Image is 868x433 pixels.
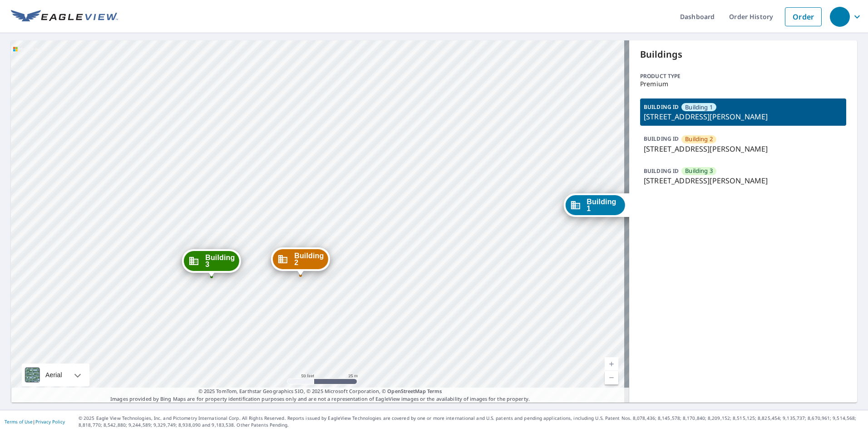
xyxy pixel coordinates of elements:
a: Terms of Use [5,418,33,425]
div: Dropped pin, building Building 1, Commercial property, 1900 Tyrone Boulevard North St. Petersburg... [563,193,749,221]
span: Building 3 [685,167,713,175]
a: Terms [427,388,442,394]
a: Order [785,7,822,26]
p: BUILDING ID [644,103,679,111]
p: [STREET_ADDRESS][PERSON_NAME] [644,111,843,122]
div: Dropped pin, building Building 2, Commercial property, 1900 Tyrone Boulevard North St. Petersburg... [271,247,330,276]
span: Building 1 [587,198,621,212]
p: Buildings [640,48,846,61]
span: Building 3 [205,254,235,268]
div: Dropped pin, building Building 3, Commercial property, 1900 Tyrone Boulevard North St. Petersburg... [182,249,241,277]
p: BUILDING ID [644,135,679,143]
p: Images provided by Bing Maps are for property identification purposes only and are not a represen... [11,388,629,403]
p: | [5,419,65,424]
p: Premium [640,80,846,88]
span: Building 1 [685,103,713,112]
a: Current Level 19, Zoom In [605,357,618,371]
p: BUILDING ID [644,167,679,175]
p: [STREET_ADDRESS][PERSON_NAME] [644,175,843,186]
img: EV Logo [11,10,118,24]
div: Aerial [43,364,65,386]
p: © 2025 Eagle View Technologies, Inc. and Pictometry International Corp. All Rights Reserved. Repo... [79,415,863,428]
a: OpenStreetMap [387,388,425,394]
a: Privacy Policy [35,418,65,425]
a: Current Level 19, Zoom Out [605,371,618,384]
span: Building 2 [685,135,713,143]
span: Building 2 [294,252,324,266]
span: © 2025 TomTom, Earthstar Geographics SIO, © 2025 Microsoft Corporation, © [198,388,442,395]
div: Aerial [22,364,89,386]
p: Product type [640,72,846,80]
p: [STREET_ADDRESS][PERSON_NAME] [644,143,843,154]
